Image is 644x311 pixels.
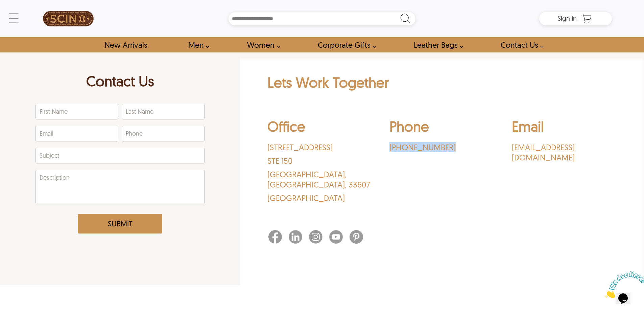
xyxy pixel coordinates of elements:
[406,37,467,52] a: Shop Leather Bags
[181,37,213,52] a: shop men's leather jackets
[512,142,617,162] a: [EMAIL_ADDRESS][DOMAIN_NAME]
[43,3,94,34] img: SCIN
[97,37,154,52] a: Shop New Arrivals
[289,230,302,244] img: Linkedin
[580,14,594,24] a: Shopping Cart
[389,142,494,152] a: ‪[PHONE_NUMBER]‬
[602,269,644,301] iframe: chat widget
[35,72,205,93] h1: Contact Us
[309,230,329,246] a: Instagram
[3,3,45,29] img: Chat attention grabber
[267,193,372,203] p: [GEOGRAPHIC_DATA]
[512,117,617,139] h2: Email
[32,3,104,34] a: SCIN
[310,37,380,52] a: Shop Leather Corporate Gifts
[267,117,372,139] h2: Office
[557,14,577,22] span: Sign in
[267,169,372,190] p: [GEOGRAPHIC_DATA] , [GEOGRAPHIC_DATA] , 33607
[268,230,289,246] a: Facebook
[329,230,350,246] a: Youtube
[267,73,617,95] h2: Lets Work Together
[329,230,343,244] img: Youtube
[557,16,577,22] a: Sign in
[239,37,284,52] a: Shop Women Leather Jackets
[309,230,323,244] img: Instagram
[267,156,372,166] p: STE 150
[350,230,370,246] a: Pinterest
[350,230,363,244] img: Pinterest
[289,230,309,246] a: Linkedin
[268,230,282,244] img: Facebook
[78,214,162,234] button: Submit
[267,142,372,152] p: [STREET_ADDRESS]
[389,117,494,139] h2: Phone
[493,37,547,52] a: contact-us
